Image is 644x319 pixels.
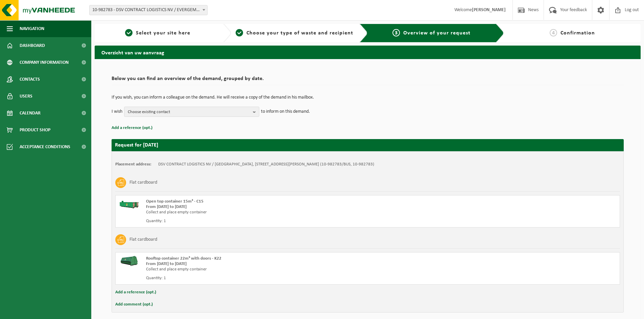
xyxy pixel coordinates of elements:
div: Collect and place empty container [146,210,395,215]
h3: Flat cardboard [129,177,157,188]
span: 4 [550,29,557,36]
strong: Request for [DATE] [115,142,158,148]
button: Add a reference (opt.) [112,124,152,132]
img: HK-XK-22-GN-00.png [119,256,139,266]
span: Calendar [20,105,41,122]
span: Rooftop container 22m³ with doors - K22 [146,256,221,261]
div: Quantity: 1 [146,218,395,224]
span: Contacts [20,71,40,88]
span: Acceptance conditions [20,138,70,155]
p: I wish [112,107,122,117]
span: Product Shop [20,122,50,138]
span: Select your site here [136,30,190,36]
h3: Flat cardboard [129,234,157,245]
button: Add comment (opt.) [115,300,153,309]
a: 2Choose your type of waste and recipient [235,29,354,37]
button: Choose existing contact [124,107,259,117]
a: 1Select your site here [98,29,218,37]
span: Users [20,88,32,105]
img: HK-XC-15-GN-00.png [119,199,139,209]
span: 3 [392,29,400,36]
p: to inform on this demand. [261,107,310,117]
strong: From [DATE] to [DATE] [146,205,187,209]
span: 10-982783 - DSV CONTRACT LOGISTICS NV / EVERGEM - EVERGEM [89,5,208,15]
td: DSV CONTRACT LOGISTICS NV / [GEOGRAPHIC_DATA], [STREET_ADDRESS][PERSON_NAME] (10-982783/BUS, 10-9... [158,162,374,167]
span: 2 [236,29,243,36]
span: Choose existing contact [128,107,250,117]
div: Quantity: 1 [146,275,395,281]
span: Confirmation [560,30,595,36]
button: Add a reference (opt.) [115,288,156,297]
span: Choose your type of waste and recipient [246,30,353,36]
strong: [PERSON_NAME] [472,7,506,12]
div: Collect and place empty container [146,267,395,272]
h2: Overzicht van uw aanvraag [95,46,641,59]
span: Dashboard [20,37,45,54]
strong: Placement address: [115,162,151,166]
span: Navigation [20,20,44,37]
span: Company information [20,54,69,71]
span: 1 [125,29,133,36]
strong: From [DATE] to [DATE] [146,262,187,266]
span: Overview of your request [403,30,471,36]
p: If you wish, you can inform a colleague on the demand. He will receive a copy of the demand in hi... [112,95,624,100]
span: 10-982783 - DSV CONTRACT LOGISTICS NV / EVERGEM - EVERGEM [90,5,207,15]
h2: Below you can find an overview of the demand, grouped by date. [112,76,624,85]
span: Open top container 15m³ - C15 [146,199,204,204]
